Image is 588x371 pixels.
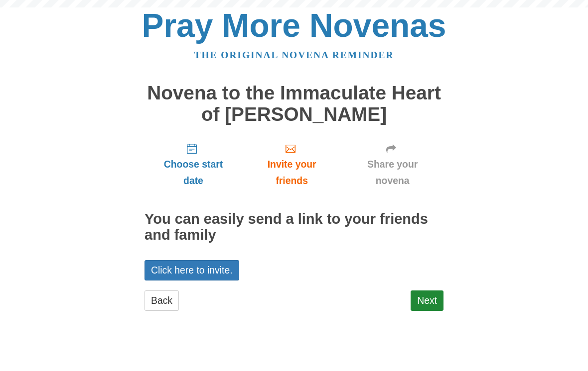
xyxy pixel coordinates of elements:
[145,260,239,280] a: Click here to invite.
[145,211,443,243] h2: You can easily send a link to your friends and family
[194,50,394,60] a: The original novena reminder
[145,83,443,125] h1: Novena to the Immaculate Heart of [PERSON_NAME]
[351,156,434,189] span: Share your novena
[145,135,242,194] a: Choose start date
[154,156,232,189] span: Choose start date
[252,156,331,189] span: Invite your friends
[142,7,446,44] a: Pray More Novenas
[242,135,341,194] a: Invite your friends
[341,135,443,194] a: Share your novena
[145,290,179,311] a: Back
[411,290,443,311] a: Next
